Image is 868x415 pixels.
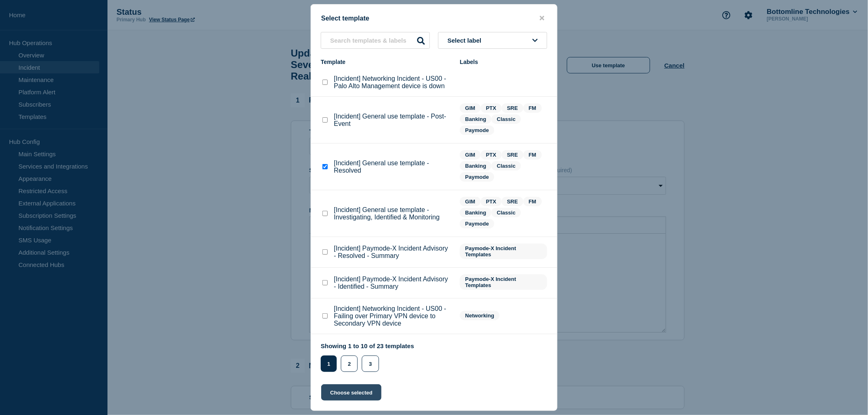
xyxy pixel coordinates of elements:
span: Classic [491,161,521,171]
input: [Incident] Networking Incident - US00 - Palo Alto Management device is down checkbox [322,80,328,85]
div: Select template [311,14,557,22]
button: 1 [321,356,337,372]
span: SRE [502,150,523,160]
button: Choose selected [321,384,381,401]
span: PTX [481,197,502,206]
button: Select label [438,32,547,49]
input: [Incident] Paymode-X Incident Advisory - Identified - Summary checkbox [322,280,328,285]
input: [Incident] Networking Incident - US00 - Failing over Primary VPN device to Secondary VPN device c... [322,313,328,319]
span: Paymode-X Incident Templates [460,274,547,290]
div: Template [321,59,452,65]
span: PTX [481,103,502,113]
span: Classic [491,114,521,124]
button: 3 [362,356,379,372]
input: [Incident] Paymode-X Incident Advisory - Resolved - Summary checkbox [322,249,328,255]
span: Classic [491,208,521,217]
span: GIM [460,103,481,113]
span: SRE [502,197,523,206]
span: Banking [460,161,491,171]
p: [Incident] General use template - Investigating, Identified & Monitoring [334,206,452,221]
span: GIM [460,150,481,160]
span: Paymode [460,125,494,135]
p: [Incident] Paymode-X Incident Advisory - Identified - Summary [334,276,452,290]
input: [Incident] General use template - Investigating, Identified & Monitoring checkbox [322,211,328,216]
span: Paymode-X Incident Templates [460,244,547,259]
input: [Incident] General use template - Resolved checkbox [322,164,328,169]
span: Select label [448,37,485,44]
span: GIM [460,197,481,206]
input: [Incident] General use template - Post-Event checkbox [322,117,328,123]
span: Banking [460,114,491,124]
div: Labels [460,59,547,65]
span: FM [523,197,542,206]
p: [Incident] General use template - Post-Event [334,113,452,128]
span: Networking [460,311,500,320]
button: 2 [341,356,358,372]
span: Paymode [460,172,494,182]
span: SRE [502,103,523,113]
p: Showing 1 to 10 of 23 templates [321,342,414,349]
span: PTX [481,150,502,160]
button: close button [537,14,547,22]
p: [Incident] Networking Incident - US00 - Palo Alto Management device is down [334,75,452,90]
span: Banking [460,208,491,217]
p: [Incident] Paymode-X Incident Advisory - Resolved - Summary [334,245,452,260]
span: FM [523,103,542,113]
p: [Incident] Networking Incident - US00 - Failing over Primary VPN device to Secondary VPN device [334,305,452,327]
span: FM [523,150,542,160]
p: [Incident] General use template - Resolved [334,160,452,174]
input: Search templates & labels [321,32,430,49]
span: Paymode [460,219,494,228]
